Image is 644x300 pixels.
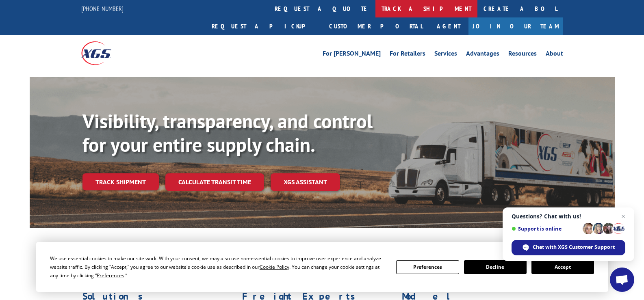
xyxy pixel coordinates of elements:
[50,254,386,280] div: We use essential cookies to make our site work. With your consent, we may also use non-essential ...
[466,50,499,59] a: Advantages
[618,212,628,221] span: Close chat
[610,268,634,292] div: Open chat
[464,260,527,274] button: Decline
[396,260,459,274] button: Preferences
[508,50,537,59] a: Resources
[81,4,124,13] a: [PHONE_NUMBER]
[429,17,468,35] a: Agent
[323,50,381,59] a: For [PERSON_NAME]
[260,263,289,270] span: Cookie Policy
[512,213,625,220] span: Questions? Chat with us!
[546,50,563,59] a: About
[531,260,594,274] button: Accept
[206,17,323,35] a: Request a pickup
[323,17,429,35] a: Customer Portal
[390,50,425,59] a: For Retailers
[533,244,615,251] span: Chat with XGS Customer Support
[97,272,124,279] span: Preferences
[512,226,580,232] span: Support is online
[82,173,159,190] a: Track shipment
[468,17,563,35] a: Join Our Team
[512,240,625,255] div: Chat with XGS Customer Support
[82,108,373,157] b: Visibility, transparency, and control for your entire supply chain.
[165,173,264,191] a: Calculate transit time
[434,50,457,59] a: Services
[36,242,608,292] div: Cookie Consent Prompt
[271,173,340,191] a: XGS ASSISTANT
